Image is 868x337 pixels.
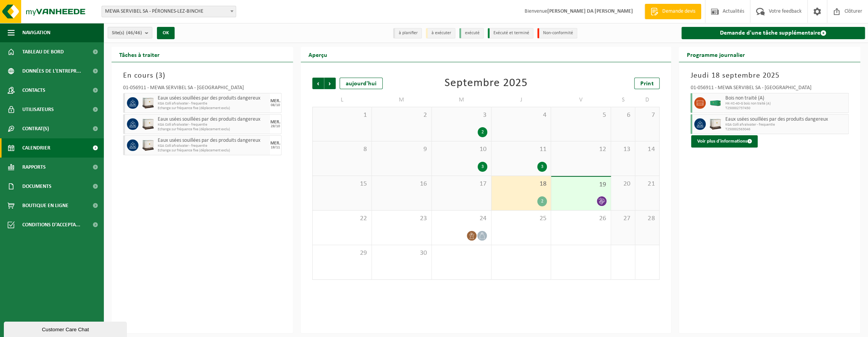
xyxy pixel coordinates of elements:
span: MEWA SERVIBEL SA - PÉRONNES-LEZ-BINCHE [102,6,236,17]
a: Demande devis [645,4,701,19]
img: PB-IC-1000-HPE-00-01 [710,118,721,130]
span: Echange sur fréquence fixe (déplacement exclu) [158,127,268,132]
span: 3 [158,72,163,80]
span: KGA Colli afvalwater - frequentie [725,123,846,127]
span: 20 [615,180,631,188]
count: (46/46) [126,30,142,35]
span: MEWA SERVIBEL SA - PÉRONNES-LEZ-BINCHE [102,6,236,17]
div: 01-056911 - MEWA SERVIBEL SA - [GEOGRAPHIC_DATA] [123,85,282,93]
div: 08/10 [271,103,280,107]
span: Contacts [22,81,45,100]
td: J [491,93,551,107]
span: 17 [436,180,487,188]
img: PB-IC-1000-HPE-00-01 [142,97,154,109]
span: 6 [615,111,631,120]
img: PB-IC-1000-HPE-00-01 [142,139,154,151]
h2: Tâches à traiter [112,47,167,62]
a: Demande d'une tâche supplémentaire [681,27,865,39]
span: 4 [495,111,547,120]
span: Conditions d'accepta... [22,215,80,234]
li: à planifier [393,28,422,38]
span: Eaux usées souillées par des produits dangereux [725,116,846,123]
span: Rapports [22,158,46,177]
span: Documents [22,177,52,196]
button: Site(s)(46/46) [108,27,152,38]
button: Voir plus d'informations [691,135,758,148]
div: aujourd'hui [340,78,383,89]
td: M [432,93,491,107]
span: Tableau de bord [22,42,64,61]
span: Calendrier [22,138,50,158]
span: Eaux usées souillées par des produits dangereux [158,95,268,101]
strong: [PERSON_NAME] DA [PERSON_NAME] [547,8,633,14]
span: Echange sur fréquence fixe (déplacement exclu) [158,106,268,111]
span: Demande devis [660,8,697,15]
span: 24 [436,214,487,223]
span: Eaux usées souillées par des produits dangereux [158,138,268,144]
span: 22 [317,214,368,223]
span: Navigation [22,23,50,42]
span: KGA Colli afvalwater - frequentie [158,101,268,106]
li: Non-conformité [537,28,577,38]
span: 15 [317,180,368,188]
span: Contrat(s) [22,119,49,138]
span: Echange sur fréquence fixe (déplacement exclu) [158,148,268,153]
td: M [372,93,432,107]
div: MER. [270,141,280,146]
span: Utilisateurs [22,100,54,119]
span: Bois non traité (A) [725,95,846,101]
span: 12 [555,145,606,154]
li: à exécuter [426,28,455,38]
span: 30 [376,249,427,257]
div: 2 [537,196,547,206]
td: S [611,93,635,107]
a: Print [634,78,660,89]
span: 28 [639,214,655,223]
td: D [635,93,660,107]
span: Boutique en ligne [22,196,68,215]
span: 26 [555,214,606,223]
h2: Aperçu [301,47,335,62]
div: 01-056911 - MEWA SERVIBEL SA - [GEOGRAPHIC_DATA] [690,85,849,93]
span: 10 [436,145,487,154]
img: HK-XC-40-GN-00 [710,100,721,106]
div: Septembre 2025 [445,78,528,89]
span: KGA Colli afvalwater - frequentie [158,123,268,127]
span: T250002737450 [725,106,846,111]
img: PB-IC-1000-HPE-00-01 [142,118,154,130]
span: Suivant [324,78,336,89]
h2: Programme journalier [679,47,752,62]
span: 27 [615,214,631,223]
span: 13 [615,145,631,154]
div: 19/11 [271,146,280,149]
span: 7 [639,111,655,120]
span: 16 [376,180,427,188]
li: Exécuté et terminé [488,28,533,38]
div: 2 [478,127,487,137]
span: 5 [555,111,606,120]
span: 14 [639,145,655,154]
span: 25 [495,214,547,223]
span: Précédent [312,78,324,89]
div: 3 [537,162,547,172]
td: L [312,93,372,107]
td: V [551,93,611,107]
div: 3 [478,162,487,172]
span: 23 [376,214,427,223]
span: 2 [376,111,427,120]
div: 29/10 [271,125,280,128]
iframe: chat widget [4,320,128,337]
span: KGA Colli afvalwater - frequentie [158,144,268,148]
span: 29 [317,249,368,257]
span: HK-XC-40-G bois non traité (A) [725,101,846,106]
span: 3 [436,111,487,120]
button: OK [157,27,175,39]
span: 18 [495,180,547,188]
li: exécuté [459,28,484,38]
span: Eaux usées souillées par des produits dangereux [158,116,268,123]
span: T250002563046 [725,127,846,132]
span: 11 [495,145,547,154]
span: 21 [639,180,655,188]
span: 1 [317,111,368,120]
